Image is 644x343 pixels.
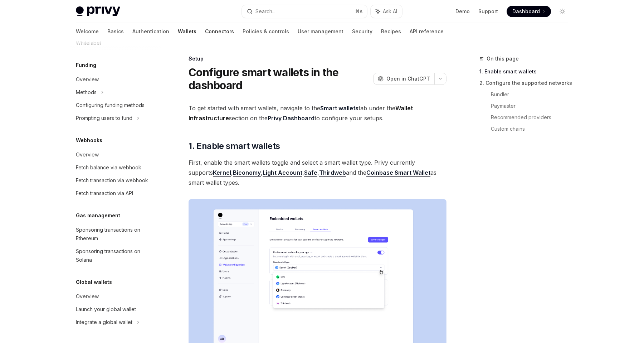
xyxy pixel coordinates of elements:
a: Paymaster [491,100,574,112]
div: Launch your global wallet [76,305,136,314]
span: ⌘ K [355,9,363,14]
span: First, enable the smart wallets toggle and select a smart wallet type. Privy currently supports ,... [189,158,447,188]
a: Dashboard [507,6,551,17]
div: Sponsoring transactions on Solana [76,247,157,264]
a: Connectors [205,23,234,40]
button: Ask AI [371,5,402,18]
a: Support [478,8,498,15]
a: Biconomy [233,169,261,177]
a: Kernel [213,169,231,177]
a: Wallets [178,23,196,40]
h5: Global wallets [76,278,112,286]
a: Privy Dashboard [268,115,314,122]
a: Basics [107,23,124,40]
a: Recommended providers [491,112,574,123]
div: Integrate a global wallet [76,318,132,327]
span: Ask AI [383,8,397,15]
div: Setup [189,55,447,62]
a: Overview [70,148,162,161]
button: Open in ChatGPT [373,73,434,85]
a: Sponsoring transactions on Ethereum [70,223,162,245]
a: Fetch balance via webhook [70,161,162,174]
a: Authentication [132,23,169,40]
a: Fetch transaction via webhook [70,174,162,187]
a: Smart wallets [320,105,358,112]
h1: Configure smart wallets in the dashboard [189,66,370,92]
a: User management [298,23,343,40]
a: Security [352,23,372,40]
a: Overview [70,290,162,303]
span: Dashboard [512,8,540,15]
div: Overview [76,75,99,84]
div: Methods [76,88,97,97]
h5: Webhooks [76,136,102,145]
div: Fetch balance via webhook [76,163,141,172]
div: Overview [76,292,99,301]
a: Demo [455,8,470,15]
button: Search...⌘K [242,5,367,18]
div: Sponsoring transactions on Ethereum [76,226,157,243]
div: Prompting users to fund [76,114,132,122]
button: Toggle dark mode [557,6,568,17]
img: light logo [76,6,120,16]
a: Policies & controls [243,23,289,40]
h5: Gas management [76,211,120,220]
div: Fetch transaction via API [76,189,133,198]
a: Coinbase Smart Wallet [366,169,430,177]
a: Configuring funding methods [70,99,162,112]
a: Launch your global wallet [70,303,162,316]
span: To get started with smart wallets, navigate to the tab under the section on the to configure your... [189,103,447,123]
div: Fetch transaction via webhook [76,176,148,185]
div: Configuring funding methods [76,101,145,110]
a: Recipes [381,23,401,40]
span: Open in ChatGPT [386,75,430,82]
a: Custom chains [491,123,574,135]
strong: Smart wallets [320,105,358,112]
h5: Funding [76,61,96,69]
a: Light Account [263,169,302,177]
a: 2. Configure the supported networks [479,77,574,89]
div: Search... [255,7,275,16]
a: Bundler [491,89,574,100]
span: 1. Enable smart wallets [189,140,280,152]
span: On this page [487,54,519,63]
a: Welcome [76,23,99,40]
a: Safe [304,169,317,177]
a: Overview [70,73,162,86]
a: Fetch transaction via API [70,187,162,200]
div: Overview [76,150,99,159]
a: 1. Enable smart wallets [479,66,574,77]
a: Thirdweb [319,169,346,177]
a: Sponsoring transactions on Solana [70,245,162,266]
a: API reference [410,23,444,40]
